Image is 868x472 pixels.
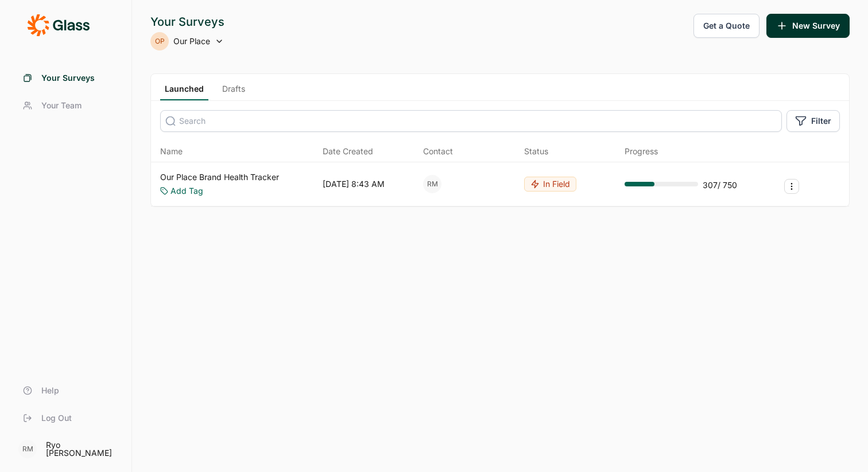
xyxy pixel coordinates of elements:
a: Drafts [218,83,250,100]
span: Your Surveys [41,72,95,84]
a: Launched [160,83,208,100]
button: Filter [786,110,840,132]
div: Contact [423,146,453,157]
button: Get a Quote [693,14,759,38]
div: 307 / 750 [703,180,737,191]
div: Status [524,146,548,157]
span: Log Out [41,412,72,424]
div: OP [150,32,169,50]
span: Help [41,385,59,396]
span: Filter [811,115,831,127]
div: [DATE] 8:43 AM [323,178,385,190]
button: New Survey [766,14,850,38]
span: Your Team [41,100,82,111]
input: Search [160,110,782,132]
button: In Field [524,177,576,192]
div: RM [18,440,37,458]
span: Our Place [173,36,210,47]
a: Our Place Brand Health Tracker [160,171,279,183]
span: Name [160,146,183,157]
div: Ryo [PERSON_NAME] [46,441,118,457]
button: Survey Actions [784,179,799,194]
div: Your Surveys [150,14,224,30]
span: Date Created [323,146,373,157]
div: Progress [625,146,658,157]
div: RM [423,175,441,193]
a: Add Tag [170,185,203,197]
